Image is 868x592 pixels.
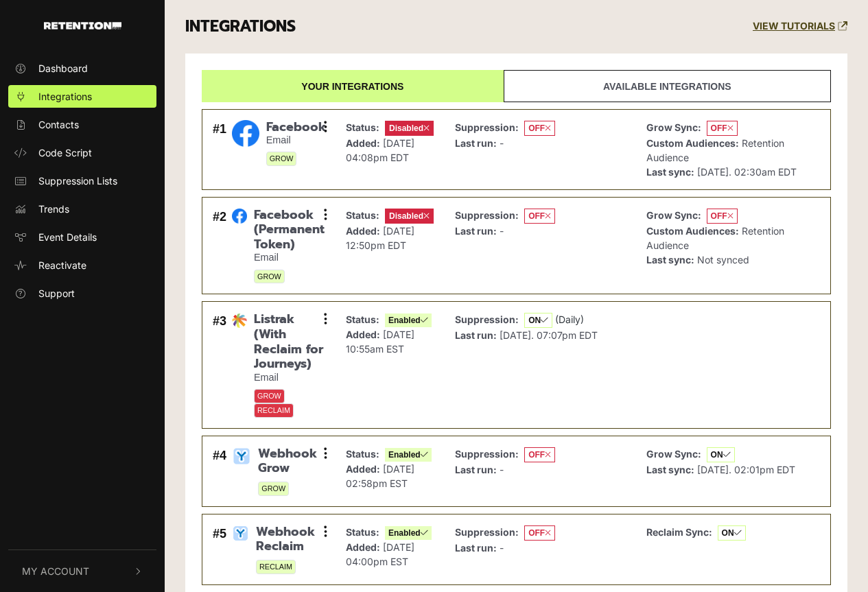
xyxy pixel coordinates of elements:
span: OFF [524,209,555,224]
span: OFF [524,447,555,462]
span: Listrak (With Reclaim for Journeys) [254,312,325,371]
a: Suppression Lists [8,169,156,192]
span: (Daily) [555,313,584,325]
span: Retention Audience [646,137,784,163]
a: Reactivate [8,254,156,276]
strong: Grow Sync: [646,121,701,133]
span: GROW [254,270,285,284]
small: Email [266,134,325,146]
a: Available integrations [504,70,831,102]
span: Code Script [38,145,92,160]
span: - [500,542,504,554]
strong: Custom Audiences: [646,137,739,149]
span: - [500,137,504,149]
span: Dashboard [38,61,88,75]
small: Email [254,372,325,383]
a: Trends [8,198,156,220]
span: - [500,464,504,475]
strong: Reclaim Sync: [646,526,712,538]
span: [DATE] 04:08pm EDT [346,137,414,163]
span: [DATE] 12:50pm EDT [346,225,414,251]
a: Contacts [8,113,156,136]
a: Event Details [8,226,156,248]
strong: Last run: [455,542,497,554]
strong: Suppression: [455,526,519,538]
span: Retention Audience [646,225,784,251]
strong: Status: [346,121,379,133]
span: Contacts [38,117,79,132]
button: My Account [8,550,156,592]
span: - [500,225,504,237]
div: #3 [213,312,226,417]
span: Reactivate [38,258,86,272]
strong: Grow Sync: [646,448,701,460]
span: Webhook Reclaim [256,525,325,554]
div: #5 [213,525,226,574]
span: Disabled [385,121,434,136]
img: Listrak (With Reclaim for Journeys) [232,313,247,329]
a: Integrations [8,85,156,108]
strong: Suppression: [455,313,519,325]
img: Webhook Grow [232,447,251,466]
strong: Added: [346,329,380,340]
span: Enabled [385,448,432,462]
div: #4 [213,447,226,496]
span: Enabled [385,313,432,327]
span: ON [718,525,746,541]
strong: Last run: [455,225,497,237]
strong: Last sync: [646,254,694,265]
span: OFF [524,121,555,136]
h3: INTEGRATIONS [185,17,296,36]
span: OFF [707,209,738,224]
strong: Last run: [455,137,497,149]
span: Disabled [385,209,434,224]
div: #1 [213,120,226,179]
a: Your integrations [202,70,504,102]
strong: Status: [346,448,379,460]
strong: Added: [346,541,380,553]
strong: Added: [346,225,380,237]
span: [DATE] 02:58pm EST [346,463,414,489]
div: #2 [213,208,226,284]
span: Suppression Lists [38,174,117,188]
a: Support [8,282,156,305]
img: Webhook Reclaim [232,525,249,542]
span: [DATE]. 07:07pm EDT [500,329,598,341]
span: ON [707,447,735,462]
span: Facebook [266,120,325,135]
a: Dashboard [8,57,156,80]
a: Code Script [8,141,156,164]
span: GROW [258,482,289,496]
img: Retention.com [44,22,121,29]
strong: Status: [346,313,379,325]
span: OFF [707,121,738,136]
strong: Suppression: [455,209,519,221]
span: [DATE] 04:00pm EST [346,541,414,567]
span: My Account [22,564,89,578]
a: VIEW TUTORIALS [753,21,847,32]
span: Webhook Grow [258,447,325,476]
span: ON [524,313,552,328]
strong: Status: [346,526,379,538]
span: GROW [254,389,285,403]
strong: Last sync: [646,166,694,178]
span: Not synced [697,254,749,265]
strong: Added: [346,137,380,149]
strong: Last run: [455,329,497,341]
strong: Status: [346,209,379,221]
span: Facebook (Permanent Token) [254,208,325,252]
span: [DATE]. 02:30am EDT [697,166,797,178]
span: Trends [38,202,69,216]
span: GROW [266,152,297,166]
strong: Suppression: [455,448,519,460]
span: Event Details [38,230,97,244]
span: OFF [524,525,555,541]
span: Integrations [38,89,92,104]
strong: Last run: [455,464,497,475]
span: RECLAIM [254,403,294,418]
img: Facebook (Permanent Token) [232,209,247,224]
strong: Custom Audiences: [646,225,739,237]
strong: Last sync: [646,464,694,475]
strong: Added: [346,463,380,475]
span: [DATE]. 02:01pm EDT [697,464,795,475]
